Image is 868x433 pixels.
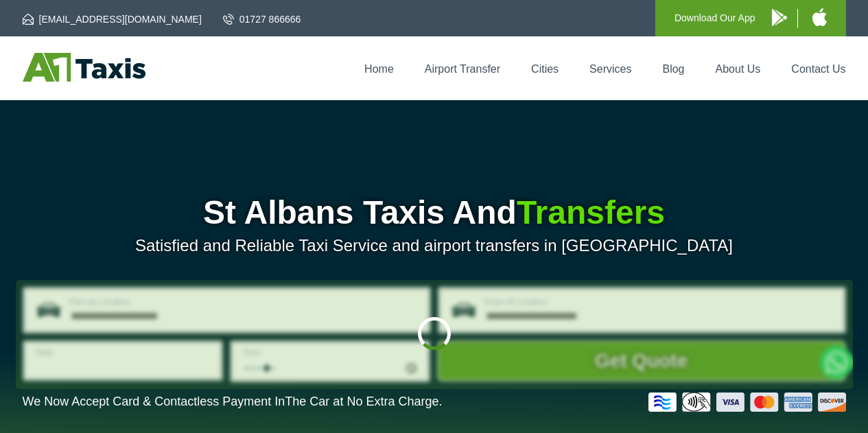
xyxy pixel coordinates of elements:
[675,10,755,27] p: Download Our App
[23,196,846,229] h1: St Albans Taxis And
[425,63,500,75] a: Airport Transfer
[716,63,761,75] a: About Us
[23,395,443,409] p: We Now Accept Card & Contactless Payment In
[772,9,787,26] img: A1 Taxis Android App
[531,63,559,75] a: Cities
[517,194,665,231] span: Transfers
[662,63,684,75] a: Blog
[223,12,301,26] a: 01727 866666
[23,12,202,26] a: [EMAIL_ADDRESS][DOMAIN_NAME]
[812,8,827,26] img: A1 Taxis iPhone App
[364,63,394,75] a: Home
[285,395,442,408] span: The Car at No Extra Charge.
[648,393,846,412] img: Credit And Debit Cards
[589,63,631,75] a: Services
[791,63,845,75] a: Contact Us
[23,236,846,255] p: Satisfied and Reliable Taxi Service and airport transfers in [GEOGRAPHIC_DATA]
[23,53,145,82] img: A1 Taxis St Albans LTD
